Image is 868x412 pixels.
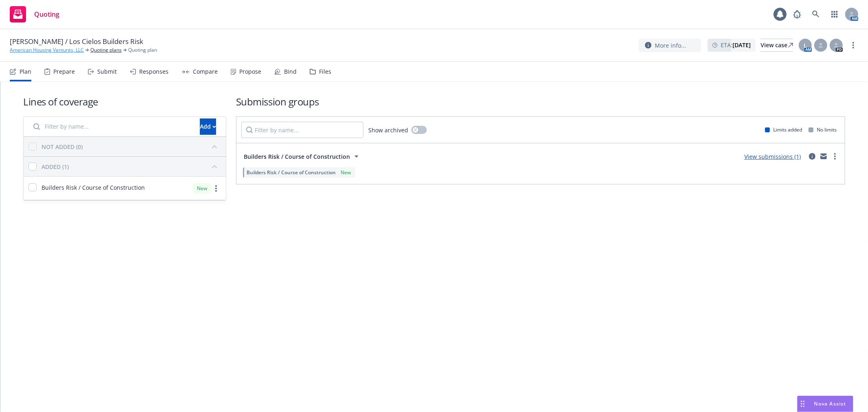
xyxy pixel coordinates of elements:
[42,183,145,192] span: Builders Risk / Course of Construction
[797,396,853,412] button: Nova Assist
[23,95,226,108] h1: Lines of coverage
[239,68,261,75] div: Propose
[655,41,686,50] span: More info...
[744,153,801,160] a: View submissions (1)
[761,39,793,51] div: View case
[808,6,824,22] a: Search
[826,6,843,22] a: Switch app
[241,122,363,138] input: Filter by name...
[34,11,59,18] span: Quoting
[241,148,364,164] button: Builders Risk / Course of Construction
[765,126,802,133] div: Limits added
[284,68,297,75] div: Bind
[809,126,837,133] div: No limits
[200,118,216,135] button: Add
[42,140,221,153] button: NOT ADDED (0)
[28,118,195,135] input: Filter by name...
[7,3,63,26] a: Quoting
[247,169,336,176] span: Builders Risk / Course of Construction
[42,142,83,151] div: NOT ADDED (0)
[10,37,143,46] span: [PERSON_NAME] / Los Cielos Builders Risk
[804,41,807,50] span: L
[193,183,211,193] div: New
[339,169,352,176] div: New
[42,162,69,171] div: ADDED (1)
[10,46,84,54] a: American Housing Ventures, LLC
[732,41,751,49] strong: [DATE]
[244,152,350,161] span: Builders Risk / Course of Construction
[128,46,157,54] span: Quoting plan
[90,46,122,54] a: Quoting plans
[236,95,845,108] h1: Submission groups
[789,6,805,22] a: Report a Bug
[814,400,846,407] span: Nova Assist
[798,396,808,412] div: Drag to move
[319,68,331,75] div: Files
[97,68,117,75] div: Submit
[830,151,840,161] a: more
[20,68,31,75] div: Plan
[807,151,817,161] a: circleInformation
[638,39,701,52] button: More info...
[761,39,793,52] a: View case
[721,41,751,49] span: ETA :
[53,68,75,75] div: Prepare
[819,151,829,161] a: mail
[139,68,168,75] div: Responses
[42,160,221,173] button: ADDED (1)
[848,40,858,50] a: more
[193,68,218,75] div: Compare
[211,184,221,193] a: more
[368,126,408,134] span: Show archived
